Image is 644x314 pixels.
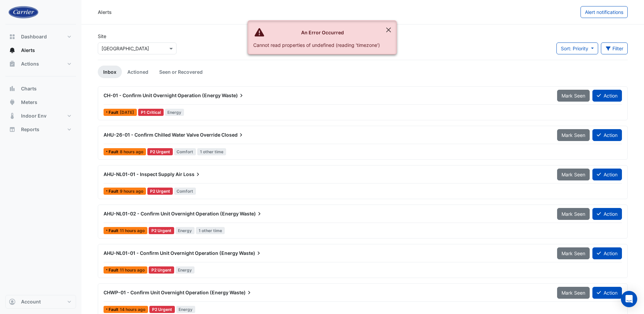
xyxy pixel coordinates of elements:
button: Meters [5,95,76,109]
span: Alerts [21,47,35,54]
span: Thu 04-Sep-2025 03:46 AEST [120,267,145,273]
button: Mark Seen [557,129,590,141]
button: Action [592,169,622,180]
button: Action [592,247,622,259]
button: Action [592,90,622,102]
span: Comfort [174,148,196,155]
app-icon: Dashboard [9,33,16,40]
span: Comfort [174,188,196,195]
span: Thu 04-Sep-2025 03:46 AEST [120,228,145,233]
button: Mark Seen [557,90,590,102]
span: Thu 04-Sep-2025 00:00 AEST [120,307,145,312]
span: CHWP-01 - Confirm Unit Overnight Operation (Energy [104,290,228,295]
span: Actions [21,60,39,67]
button: Mark Seen [557,247,590,259]
span: AHU-26-01 - Confirm Chilled Water Valve Override [104,132,220,138]
span: Fault [109,308,120,312]
strong: An Error Occurred [301,30,344,35]
span: Fault [109,229,120,233]
div: P2 Urgent [147,188,173,195]
app-icon: Indoor Env [9,112,16,119]
span: Mark Seen [562,250,585,256]
button: Alerts [5,43,76,57]
span: Account [21,298,41,305]
button: Mark Seen [557,169,590,180]
button: Action [592,129,622,141]
div: P2 Urgent [149,266,174,274]
button: Account [5,295,76,309]
span: Loss [183,171,201,178]
button: Dashboard [5,30,76,43]
span: AHU-NL01-01 - Inspect Supply Air [104,171,182,177]
div: Alerts [98,8,112,16]
span: Reports [21,126,39,133]
span: Energy [176,306,196,313]
div: P2 Urgent [149,306,175,313]
span: Sort: Priority [561,46,588,51]
label: Site [98,33,106,40]
button: Close [381,21,396,39]
button: Mark Seen [557,287,590,299]
span: Mark Seen [562,211,585,217]
span: Wed 03-Sep-2025 05:16 AEST [120,110,134,115]
span: Waste) [240,210,263,217]
div: P1 Critical [138,109,164,116]
button: Filter [601,42,628,54]
span: Fault [109,110,120,115]
span: Fault [109,150,120,154]
a: Seen or Recovered [154,66,208,78]
button: Action [592,208,622,220]
app-icon: Reports [9,126,16,133]
span: Waste) [222,92,245,99]
span: Waste) [229,289,253,296]
button: Alert notifications [581,6,628,18]
span: CH-01 - Confirm Unit Overnight Operation (Energy [104,92,221,98]
button: Reports [5,123,76,136]
div: P2 Urgent [149,227,174,234]
app-icon: Meters [9,99,16,106]
span: Thu 04-Sep-2025 05:45 AEST [120,189,143,194]
a: Actioned [122,66,154,78]
span: AHU-NL01-02 - Confirm Unit Overnight Operation (Energy [104,211,239,216]
span: Thu 04-Sep-2025 06:01 AEST [120,149,143,154]
span: AHU-NL01-01 - Confirm Unit Overnight Operation (Energy [104,250,238,256]
span: Mark Seen [562,172,585,177]
span: Indoor Env [21,112,47,119]
span: Fault [109,189,120,193]
span: Fault [109,268,120,272]
button: Actions [5,57,76,71]
span: Closed [221,132,244,138]
span: 1 other time [197,148,226,155]
div: Cannot read properties of undefined (reading 'timezone') [253,41,380,49]
span: Dashboard [21,33,47,40]
button: Charts [5,82,76,95]
span: Charts [21,85,37,92]
div: Open Intercom Messenger [621,291,637,307]
span: 1 other time [196,227,225,234]
span: Energy [176,266,195,274]
button: Action [592,287,622,299]
button: Sort: Priority [556,42,598,54]
span: Mark Seen [562,93,585,99]
span: Meters [21,99,37,106]
span: Energy [176,227,195,234]
span: Waste) [239,250,262,257]
app-icon: Alerts [9,47,16,54]
button: Indoor Env [5,109,76,123]
span: Mark Seen [562,290,585,296]
span: Energy [165,109,184,116]
app-icon: Charts [9,85,16,92]
div: P2 Urgent [147,148,173,155]
span: Alert notifications [585,9,623,15]
app-icon: Actions [9,60,16,67]
img: Company Logo [8,5,39,19]
a: Inbox [98,66,122,78]
button: Mark Seen [557,208,590,220]
span: Mark Seen [562,132,585,138]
